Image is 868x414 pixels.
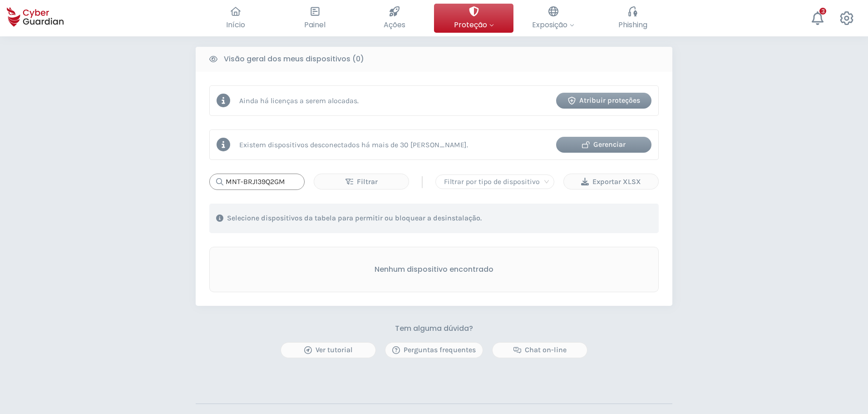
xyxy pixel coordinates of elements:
[392,344,476,355] div: Perguntas frequentes
[532,19,574,30] span: Exposição
[224,54,364,65] b: Visão geral dos meus dispositivos (0)
[593,4,672,33] button: Phishing
[314,174,409,190] button: Filtrar
[563,139,645,150] div: Gerenciar
[571,176,651,187] div: Exportar XLSX
[281,342,376,358] button: Ver tutorial
[492,342,587,358] button: Chat on-line
[556,93,651,109] button: Atribuir proteções
[563,174,659,190] button: Exportar XLSX
[304,19,325,30] span: Painel
[563,95,645,106] div: Atribuir proteções
[209,247,659,292] div: Nenhum dispositivo encontrado
[384,19,405,30] span: Ações
[556,137,651,153] button: Gerenciar
[239,96,359,105] p: Ainda há licenças a serem alocadas.
[196,4,275,33] button: Início
[499,344,580,355] div: Chat on-line
[618,19,647,30] span: Phishing
[454,19,494,30] span: Proteção
[434,4,513,33] button: Proteção
[385,342,483,358] button: Perguntas frequentes
[420,175,424,189] span: |
[321,176,402,187] div: Filtrar
[209,174,305,190] input: Buscar...
[288,344,369,355] div: Ver tutorial
[226,19,245,30] span: Início
[227,214,482,223] p: Selecione dispositivos da tabela para permitir ou bloquear a desinstalação.
[275,4,355,33] button: Painel
[355,4,434,33] button: Ações
[513,4,593,33] button: Exposição
[239,140,468,149] p: Existem dispositivos desconectados há mais de 30 [PERSON_NAME].
[395,324,473,333] h3: Tem alguma dúvida?
[819,8,826,15] div: 3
